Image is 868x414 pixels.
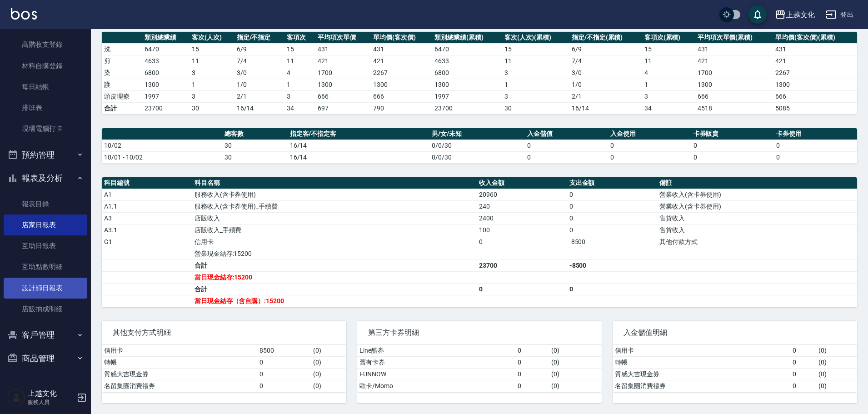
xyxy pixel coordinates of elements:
td: 5085 [773,102,857,114]
td: 16/14 [288,140,430,151]
th: 卡券使用 [774,128,857,140]
td: 0 [608,151,691,163]
th: 客項次(累積) [642,32,695,44]
th: 客次(人次) [190,32,234,44]
td: 名留集團消費禮券 [613,380,790,392]
td: 0 [567,283,658,295]
td: A1.1 [102,200,192,212]
td: 店販收入_手續費 [192,224,477,236]
td: 1997 [432,90,502,102]
th: 類別總業績(累積) [432,32,502,44]
th: 科目名稱 [192,177,477,189]
td: 666 [371,90,432,102]
td: -8500 [567,259,658,271]
th: 支出金額 [567,177,658,189]
td: ( 0 ) [549,345,602,357]
button: 預約管理 [4,143,87,167]
td: 30 [502,102,569,114]
td: 1300 [773,79,857,90]
td: 421 [371,55,432,67]
td: 2 / 1 [234,90,285,102]
td: FUNNOW [357,368,515,380]
td: A3.1 [102,224,192,236]
a: 現場電腦打卡 [4,118,87,139]
td: 15 [190,43,234,55]
td: 2400 [477,212,567,224]
td: 6 / 9 [569,43,642,55]
th: 科目編號 [102,177,192,189]
button: 登出 [822,6,857,23]
td: 信用卡 [192,236,477,248]
td: 0 [477,236,567,248]
td: 售貨收入 [657,224,857,236]
td: 4518 [695,102,773,114]
td: 1 [284,79,315,90]
td: 23700 [142,102,190,114]
td: 100 [477,224,567,236]
td: 15 [284,43,315,55]
img: Logo [11,8,37,20]
td: ( 0 ) [816,345,857,357]
td: 轉帳 [102,356,257,368]
th: 卡券販賣 [691,128,774,140]
td: 3 / 0 [569,67,642,79]
td: 名留集團消費禮券 [102,380,257,392]
table: a dense table [102,32,857,115]
td: ( 0 ) [311,380,346,392]
table: a dense table [102,345,346,392]
td: 護 [102,79,142,90]
h5: 上越文化 [28,389,74,398]
td: 30 [190,102,234,114]
td: 0 [691,151,774,163]
td: 421 [773,55,857,67]
td: 轉帳 [613,356,790,368]
td: 30 [222,151,288,163]
td: ( 0 ) [311,368,346,380]
td: 421 [695,55,773,67]
td: ( 0 ) [549,356,602,368]
a: 設計師日報表 [4,278,87,299]
td: 6800 [142,67,190,79]
td: 售貨收入 [657,212,857,224]
td: 1300 [142,79,190,90]
table: a dense table [102,128,857,164]
button: 報表及分析 [4,166,87,190]
td: -8500 [567,236,658,248]
td: 8500 [257,345,311,357]
td: 3 [642,90,695,102]
td: 4633 [432,55,502,67]
th: 備註 [657,177,857,189]
button: 客戶管理 [4,323,87,347]
td: 23700 [477,259,567,271]
td: 洗 [102,43,142,55]
td: 1 [642,79,695,90]
td: 合計 [102,102,142,114]
td: 3 [502,67,569,79]
td: 營業收入(含卡券使用) [657,189,857,200]
th: 指定客/不指定客 [288,128,430,140]
td: ( 0 ) [311,356,346,368]
td: 店販收入 [192,212,477,224]
th: 單均價(客次價) [371,32,432,44]
a: 店販抽成明細 [4,299,87,319]
th: 指定/不指定(累積) [569,32,642,44]
a: 報表目錄 [4,194,87,214]
td: 0 [257,356,311,368]
th: 入金儲值 [525,128,608,140]
td: G1 [102,236,192,248]
td: 合計 [192,259,477,271]
a: 互助點數明細 [4,256,87,277]
td: 染 [102,67,142,79]
td: 11 [642,55,695,67]
td: 2267 [773,67,857,79]
td: 11 [502,55,569,67]
img: Person [7,389,25,407]
td: 16/14 [288,151,430,163]
td: 0 [567,200,658,212]
td: 0 [515,345,549,357]
th: 平均項次單價 [315,32,371,44]
td: A3 [102,212,192,224]
td: 營業收入(含卡券使用) [657,200,857,212]
td: 1300 [371,79,432,90]
td: 4 [284,67,315,79]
